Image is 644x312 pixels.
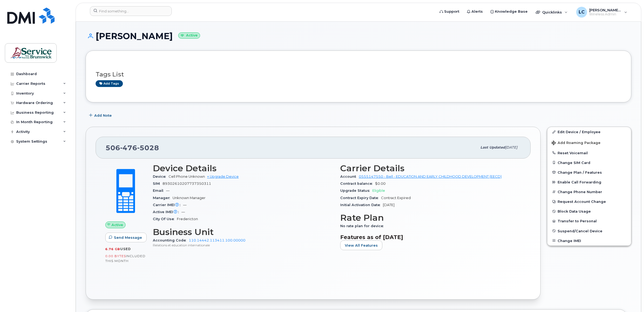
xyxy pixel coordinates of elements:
a: Add tags [96,80,123,87]
a: Edit Device / Employee [547,127,631,137]
span: — [166,189,170,193]
span: Add Roaming Package [552,141,601,146]
span: included this month [105,254,146,263]
span: Enable Call Forwarding [558,180,601,184]
span: — [183,203,187,207]
button: Request Account Change [547,197,631,206]
span: Account [340,175,359,179]
h3: Tags List [96,71,621,78]
button: Change SIM Card [547,158,631,167]
span: 506 [106,144,159,152]
span: 0.00 Bytes [105,254,126,258]
span: Upgrade Status [340,189,372,193]
span: — [181,210,185,214]
h3: Carrier Details [340,163,521,173]
small: Active [178,32,200,39]
button: Change Plan / Features [547,167,631,177]
span: 6.76 GB [105,247,120,251]
span: City Of Use [153,217,177,221]
span: 5028 [137,144,159,152]
button: View All Features [340,240,382,250]
span: View All Features [345,243,378,248]
span: Add Note [94,113,112,118]
h3: Rate Plan [340,213,521,223]
span: Eligible [372,189,385,193]
span: Active [112,222,123,227]
button: Suspend/Cancel Device [547,226,631,236]
span: Suspend/Cancel Device [558,229,602,233]
a: 0555147550 - Bell - EDUCATION AND EARLY CHILDHOOD DEVELOPMENT (EECD) [359,175,502,179]
h3: Device Details [153,163,334,173]
span: used [120,247,131,251]
button: Add Roaming Package [547,137,631,148]
button: Transfer to Personal [547,216,631,226]
span: [DATE] [505,145,517,149]
h3: Business Unit [153,227,334,237]
span: Last updated [480,145,505,149]
h3: Features as of [DATE] [340,234,521,240]
button: Reset Voicemail [547,148,631,158]
span: No rate plan for device [340,224,386,228]
span: Change Plan / Features [558,170,602,174]
span: 476 [120,144,137,152]
button: Change Phone Number [547,187,631,197]
span: Manager [153,196,173,200]
span: Send Message [114,235,142,240]
span: Unknown Manager [173,196,205,200]
span: Contract Expiry Date [340,196,381,200]
a: + Upgrade Device [207,175,239,179]
span: Initial Activation Date [340,203,383,207]
span: [DATE] [383,203,395,207]
span: Device [153,175,168,179]
button: Enable Call Forwarding [547,177,631,187]
span: $0.00 [375,182,386,186]
span: Accounting Code [153,238,189,242]
a: 110.14442.113411.100.00000 [189,238,245,242]
span: Fredericton [177,217,198,221]
span: Cell Phone Unknown [168,175,205,179]
button: Change IMEI [547,236,631,246]
button: Block Data Usage [547,206,631,216]
span: 89302610207737350311 [163,182,211,186]
span: Carrier IMEI [153,203,183,207]
span: Email [153,189,166,193]
button: Send Message [105,233,147,242]
span: Contract balance [340,182,375,186]
span: SIM [153,182,163,186]
p: Relations et education internationale [153,243,334,247]
button: Add Note [86,110,116,120]
h1: [PERSON_NAME] [86,31,631,41]
span: Active IMEI [153,210,181,214]
span: Contract Expired [381,196,411,200]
